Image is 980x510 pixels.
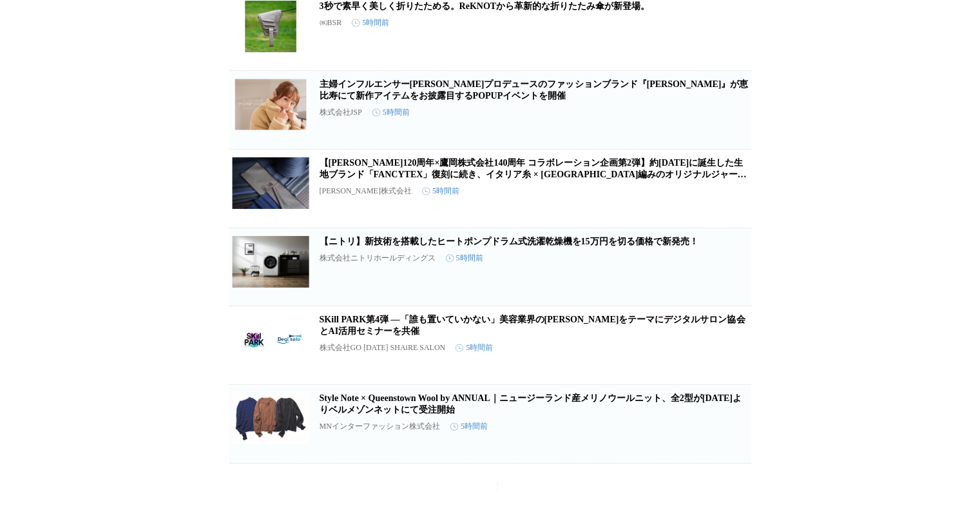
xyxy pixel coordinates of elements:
time: 5時間前 [422,186,459,197]
time: 5時間前 [446,253,483,264]
img: 【御幸毛織120周年×鷹岡株式会社140周年 コラボレーション企画第2弾】約100年前に誕生した生地ブランド「FANCYTEX」復刻に続き、イタリア糸 × 尾州編みのオリジナルジャージ生地が登場 [232,157,309,209]
time: 5時間前 [450,421,488,432]
img: SKill PARK第4弾 ―「誰も置いていかない」美容業界の未来をテーマにデジタルサロン協会とAI活用セミナーを共催 [232,314,309,366]
p: 株式会社GO [DATE] SHAiRE SALON [320,342,446,353]
a: 【[PERSON_NAME]120周年×鷹岡株式会社140周年 コラボレーション企画第2弾】約[DATE]に誕生した生地ブランド「FANCYTEX」復刻に続き、イタリア糸 × [GEOGRAPH... [320,158,747,191]
a: 主婦インフルエンサー[PERSON_NAME]プロデュースのファッションブランド『[PERSON_NAME]』が恵比寿にて新作アイテムをお披露目するPOPUPイベントを開催 [320,79,749,101]
a: 【ニトリ】新技術を搭載したヒートポンプドラム式洗濯乾燥機を15万円を切る価格で新発売！ [320,237,698,246]
img: 主婦インフルエンサーほしのこプロデュースのファッションブランド『APRILY』が恵比寿にて新作アイテムをお披露目するPOPUPイベントを開催 [232,79,309,130]
time: 5時間前 [352,17,389,28]
a: SKill PARK第4弾 ―「誰も置いていかない」美容業界の[PERSON_NAME]をテーマにデジタルサロン協会とAI活用セミナーを共催 [320,315,745,336]
img: Style Note × Queenstown Wool by ANNUAL｜ニュージーランド産メリノウールニット、全2型が10月14日よりベルメゾンネットにて受注開始 [232,393,309,444]
time: 5時間前 [372,107,410,118]
p: 株式会社JSP [320,107,362,118]
p: MNインターファッション株式会社 [320,421,440,432]
a: 3秒で素早く美しく折りたためる。ReKNOTから革新的な折りたたみ傘が新登場。 [320,1,650,11]
img: 【ニトリ】新技術を搭載したヒートポンプドラム式洗濯乾燥機を15万円を切る価格で新発売！ [232,236,309,288]
p: [PERSON_NAME]株式会社 [320,186,412,197]
img: 3秒で素早く美しく折りたためる。ReKNOTから革新的な折りたたみ傘が新登場。 [232,1,309,52]
time: 5時間前 [456,342,493,353]
p: ㈱BSR [320,17,342,28]
a: Style Note × Queenstown Wool by ANNUAL｜ニュージーランド産メリノウールニット、全2型が[DATE]よりベルメゾンネットにて受注開始 [320,393,742,415]
p: 株式会社ニトリホールディングス [320,253,436,264]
